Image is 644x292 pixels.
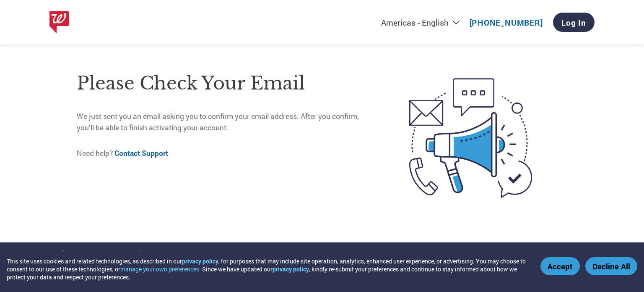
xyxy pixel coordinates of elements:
a: Security [122,248,146,257]
a: Log In [553,13,595,32]
a: Terms [91,248,109,257]
button: Decline All [585,257,637,275]
button: Accept [540,257,580,275]
a: privacy policy [182,257,218,265]
div: This site uses cookies and related technologies, as described in our , for purposes that may incl... [7,257,528,281]
p: © 2024 Pollen, Inc. All rights reserved / Pat. 10,817,932 and Pat. 11,100,477. [394,248,595,257]
p: Need help? [77,148,374,159]
a: Privacy [56,248,78,257]
img: open-email [374,63,567,213]
p: We just sent you an email asking you to confirm your email address. After you confirm, you’ll be ... [77,111,374,133]
img: Walgreens [49,11,71,34]
a: Contact Support [114,148,168,158]
button: manage your own preferences [120,265,199,273]
h1: Please check your email [77,70,374,97]
a: [PHONE_NUMBER] [470,17,543,28]
a: privacy policy [273,265,309,273]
